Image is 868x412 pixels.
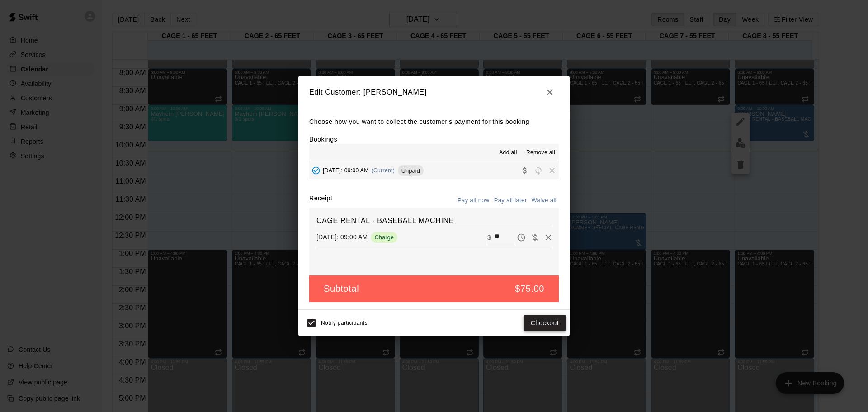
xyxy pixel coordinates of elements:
p: [DATE]: 09:00 AM [316,232,368,242]
h2: Edit Customer: [PERSON_NAME] [298,76,570,109]
span: (Current) [372,167,395,174]
span: Unpaid [398,167,424,174]
button: Pay all now [455,194,492,208]
span: Collect payment [518,167,532,174]
h5: Subtotal [324,283,359,295]
button: Added - Collect Payment [309,164,323,177]
button: Pay all later [492,194,529,208]
span: [DATE]: 09:00 AM [323,167,369,174]
button: Added - Collect Payment[DATE]: 09:00 AM(Current)UnpaidCollect paymentRescheduleRemove [309,162,559,179]
span: Remove all [526,148,555,157]
span: Reschedule [532,167,545,174]
span: Add all [499,148,517,157]
span: Notify participants [321,320,368,326]
button: Checkout [524,315,566,331]
h6: CAGE RENTAL - BASEBALL MACHINE [316,215,552,227]
label: Receipt [309,194,332,208]
h5: $75.00 [515,283,544,295]
span: Pay later [514,233,528,241]
span: Waive payment [528,233,542,241]
button: Waive all [529,194,559,208]
span: Charge [371,234,397,241]
button: Remove all [523,146,559,160]
button: Remove [542,231,555,244]
button: Add all [494,146,523,160]
p: Choose how you want to collect the customer's payment for this booking [309,116,559,128]
p: $ [487,233,491,242]
label: Bookings [309,136,337,143]
span: Remove [545,167,559,174]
